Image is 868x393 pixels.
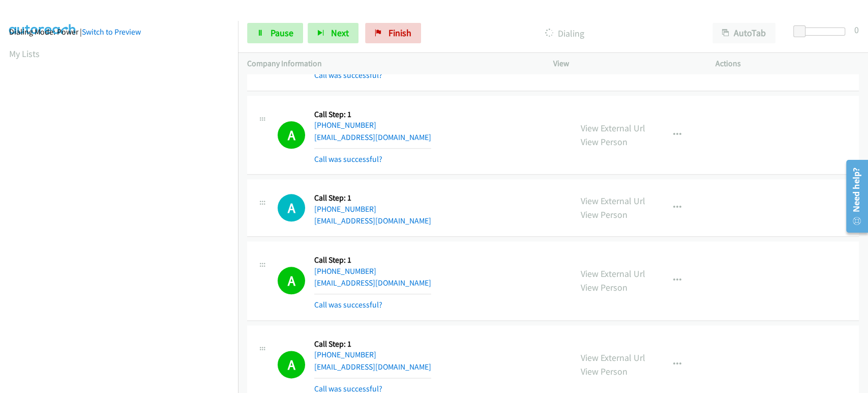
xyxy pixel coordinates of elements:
[581,352,645,363] a: View External Url
[82,27,141,37] a: Switch to Preview
[247,58,535,70] p: Company Information
[314,120,376,130] a: [PHONE_NUMBER]
[278,351,305,378] h1: A
[314,70,382,80] a: Call was successful?
[365,23,421,43] a: Finish
[314,216,431,226] a: [EMAIL_ADDRESS][DOMAIN_NAME]
[314,362,431,372] a: [EMAIL_ADDRESS][DOMAIN_NAME]
[314,154,382,164] a: Call was successful?
[839,156,868,237] iframe: Resource Center
[581,122,645,134] a: View External Url
[308,23,358,43] button: Next
[314,204,376,214] a: [PHONE_NUMBER]
[581,366,627,377] a: View Person
[314,193,431,203] h5: Call Step: 1
[581,282,627,293] a: View Person
[278,121,305,149] h1: A
[581,195,645,207] a: View External Url
[581,268,645,279] a: View External Url
[854,23,859,37] div: 0
[435,26,694,40] p: Dialing
[314,300,382,310] a: Call was successful?
[314,255,431,265] h5: Call Step: 1
[388,27,411,39] span: Finish
[581,209,627,220] a: View Person
[314,132,431,142] a: [EMAIL_ADDRESS][DOMAIN_NAME]
[314,350,376,359] a: [PHONE_NUMBER]
[278,267,305,294] h1: A
[9,26,229,38] div: Dialing Mode: Power |
[247,23,303,43] a: Pause
[712,23,775,43] button: AutoTab
[314,339,431,349] h5: Call Step: 1
[278,194,305,221] h1: A
[331,27,349,39] span: Next
[581,136,627,148] a: View Person
[715,58,859,70] p: Actions
[314,278,431,288] a: [EMAIL_ADDRESS][DOMAIN_NAME]
[9,48,40,60] a: My Lists
[798,27,845,36] div: Delay between calls (in seconds)
[314,109,431,120] h5: Call Step: 1
[553,58,697,70] p: View
[314,266,376,276] a: [PHONE_NUMBER]
[271,27,293,39] span: Pause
